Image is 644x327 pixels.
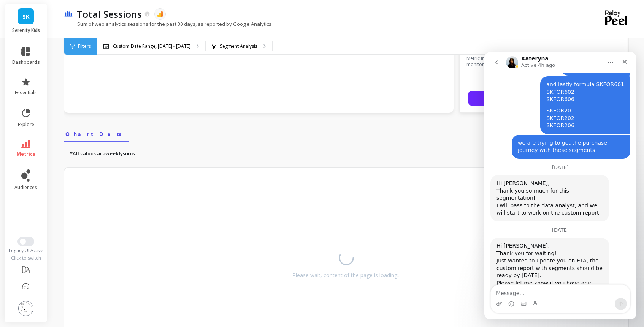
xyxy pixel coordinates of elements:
[18,122,34,128] span: explore
[220,43,257,49] p: Segment Analysis
[14,185,37,191] span: audiences
[157,11,163,17] img: api.google_analytics_4.svg
[466,49,571,68] p: Input your monthly/quarterly goals for each Metric in the web dashboard and Peel will monitor how...
[484,52,636,319] iframe: Intercom live chat
[64,124,629,142] nav: Tabs
[12,27,40,33] p: Serenity Kids
[78,43,91,49] span: Filters
[5,255,48,261] div: Click to switch
[64,11,73,18] img: header icon
[70,150,136,158] p: *All values are sums.
[113,43,190,49] p: Custom Date Range, [DATE] - [DATE]
[18,301,33,316] img: profile picture
[77,8,142,21] p: Total Sessions
[12,59,40,65] span: dashboards
[15,90,37,96] span: essentials
[468,91,623,106] button: Learn More
[292,272,401,279] div: Please wait, content of the page is loading...
[65,130,128,138] span: Chart Data
[64,21,271,27] p: Sum of web analytics sessions for the past 30 days, as reported by Google Analytics
[22,12,30,21] span: SK
[17,151,35,157] span: metrics
[5,248,48,254] div: Legacy UI Active
[105,150,123,157] strong: weekly
[17,237,34,246] button: Switch to New UI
